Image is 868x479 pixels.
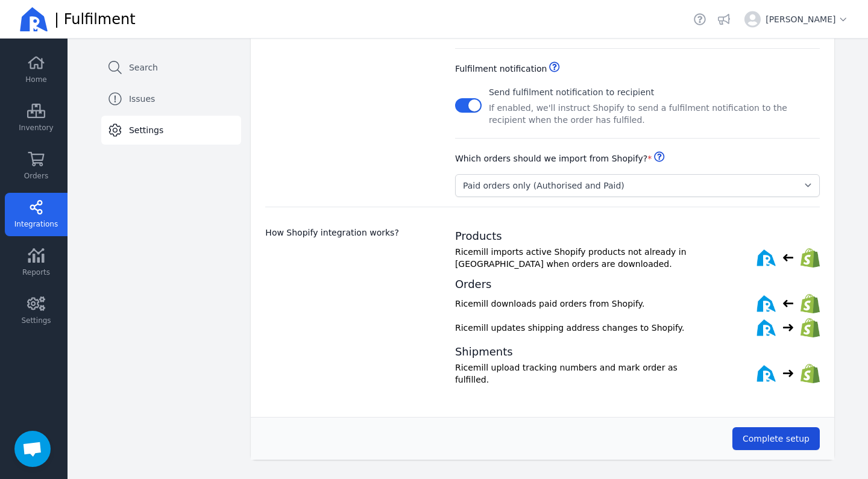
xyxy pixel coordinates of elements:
[455,229,820,243] h2: Products
[455,139,820,197] div: Order download
[766,13,849,25] span: [PERSON_NAME]
[455,277,820,292] h2: Orders
[129,124,163,136] span: Settings
[265,227,441,239] h3: How Shopify integration works?
[740,6,854,33] button: [PERSON_NAME]
[455,298,698,310] span: Ricemill downloads paid orders from Shopify.
[54,10,136,29] span: | Fulfilment
[652,151,667,166] a: Helpdesk
[455,345,820,359] h2: Shipments
[101,84,241,113] a: Issues
[743,434,810,443] span: Complete setup
[19,5,48,34] img: Ricemill Logo
[21,316,51,325] span: Settings
[129,93,156,105] span: Issues
[14,219,58,229] span: Integrations
[455,49,820,125] div: fulfilment notification
[129,61,158,74] span: Search
[24,171,48,181] span: Orders
[547,62,562,77] a: Helpdesk
[455,246,698,270] span: Ricemill imports active Shopify products not already in [GEOGRAPHIC_DATA] when orders are downloa...
[22,268,50,277] span: Reports
[455,322,698,334] span: Ricemill updates shipping address changes to Shopify.
[25,75,46,84] span: Home
[455,61,562,75] h3: Fulfilment notification
[14,431,51,467] div: Open chat
[732,427,820,450] button: Complete setup
[19,123,53,133] span: Inventory
[101,116,241,145] a: Settings
[489,87,654,97] span: Send fulfilment notification to recipient
[455,151,667,164] p: Which orders should we import from Shopify?
[101,53,241,82] a: Search
[489,102,820,126] p: If enabled, we'll instruct Shopify to send a fulfilment notification to the recipient when the or...
[691,11,708,28] a: Helpdesk
[455,362,698,386] span: Ricemill upload tracking numbers and mark order as fulfilled.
